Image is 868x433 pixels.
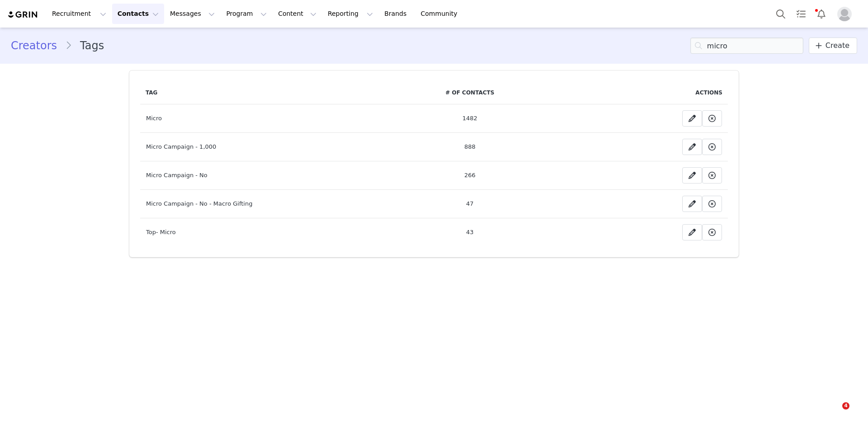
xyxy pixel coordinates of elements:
a: Brands [379,4,415,24]
td: 43 [375,218,565,247]
span: 4 [842,402,849,409]
td: Micro Campaign - 1,000 [140,133,375,161]
button: Recruitment [47,4,112,24]
td: Micro Campaign - No - Macro Gifting [140,190,375,218]
th: # of Contacts [375,81,565,104]
button: Search [771,4,791,24]
th: Tag [140,81,375,104]
button: Messages [165,4,220,24]
td: Micro [140,104,375,133]
img: grin logo [7,10,39,19]
iframe: Intercom live chat [824,402,845,424]
span: Create [826,40,849,51]
a: Community [415,4,467,24]
button: Notifications [811,4,831,24]
td: 266 [375,161,565,190]
th: Actions [565,81,728,104]
img: placeholder-profile.jpg [837,7,852,21]
button: Program [221,4,272,24]
td: Top- Micro [140,218,375,247]
a: Tasks [791,4,811,24]
td: 888 [375,133,565,161]
a: Create [809,38,857,54]
td: 47 [375,190,565,218]
button: Contacts [112,4,164,24]
input: Search tags [690,38,803,54]
button: Content [273,4,322,24]
td: 1482 [375,104,565,133]
a: Creators [11,38,65,54]
button: Profile [832,7,861,21]
button: Reporting [322,4,378,24]
td: Micro Campaign - No [140,161,375,190]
